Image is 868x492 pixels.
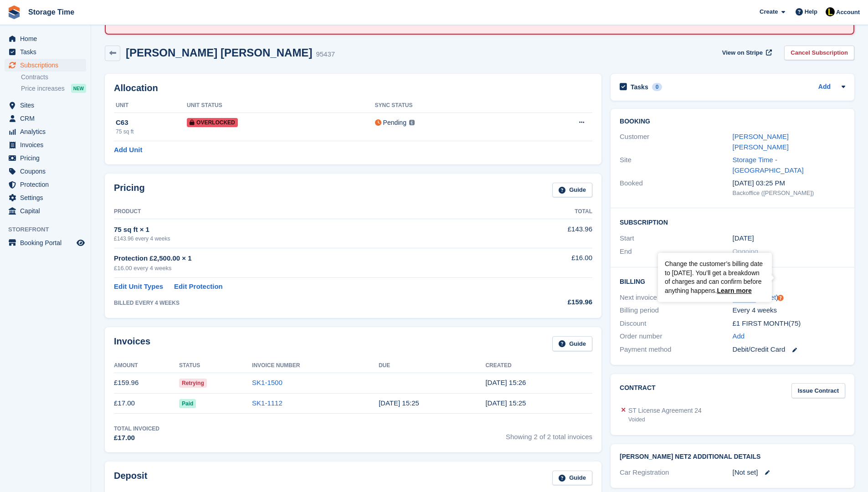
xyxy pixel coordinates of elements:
[504,248,592,277] td: £16.00
[7,5,21,19] img: stora-icon-8386f47178a22dfd0bd8f6a31ec36ba5ce8667c1dd55bd0f319d3a0aa187defe.svg
[252,399,282,407] a: SK1-1112
[5,152,86,164] a: menu
[760,7,778,16] span: Create
[20,46,75,58] span: Tasks
[5,112,86,125] a: menu
[114,359,179,373] th: Amount
[733,247,759,255] span: Ongoing
[252,359,379,373] th: Invoice Number
[733,467,845,478] div: [Not set]
[114,264,504,273] div: £16.00 every 4 weeks
[5,138,86,151] a: menu
[316,49,335,60] div: 95437
[620,331,732,342] div: Order number
[114,205,504,219] th: Product
[620,383,656,398] h2: Contract
[733,305,845,316] div: Every 4 weeks
[818,82,831,92] a: Add
[791,383,845,398] a: Issue Contract
[114,83,592,93] h2: Allocation
[485,359,592,373] th: Created
[733,331,745,342] a: Add
[126,46,312,59] h2: [PERSON_NAME] [PERSON_NAME]
[485,399,526,407] time: 2025-07-15 14:25:56 UTC
[733,189,845,198] div: Backoffice ([PERSON_NAME])
[114,225,504,235] div: 75 sq ft × 1
[652,83,663,91] div: 0
[620,155,732,175] div: Site
[5,191,86,204] a: menu
[719,46,774,61] a: View on Stripe
[620,453,845,461] h2: [PERSON_NAME] Net2 Additional Details
[114,425,159,433] div: Total Invoiced
[20,112,75,125] span: CRM
[21,73,86,82] a: Contracts
[409,120,415,125] img: icon-info-grey-7440780725fd019a000dd9b08b2336e03edf1995a4989e88bcd33f0948082b44.svg
[379,359,486,373] th: Due
[20,205,75,217] span: Capital
[485,379,526,386] time: 2025-08-12 14:26:13 UTC
[187,98,375,113] th: Unit Status
[733,133,789,151] a: [PERSON_NAME] [PERSON_NAME]
[5,99,86,112] a: menu
[620,467,732,478] div: Car Registration
[620,118,845,125] h2: Booking
[75,237,86,248] a: Preview store
[252,379,282,386] a: SK1-1500
[116,128,187,136] div: 75 sq ft
[620,233,732,244] div: Start
[379,399,419,407] time: 2025-07-16 14:25:55 UTC
[5,165,86,178] a: menu
[504,297,592,307] div: £159.96
[114,98,187,113] th: Unit
[114,433,159,443] div: £17.00
[5,178,86,191] a: menu
[5,59,86,72] a: menu
[784,46,854,61] a: Cancel Subscription
[620,217,845,226] h2: Subscription
[5,32,86,45] a: menu
[620,246,732,257] div: End
[114,183,145,198] h2: Pricing
[20,178,75,191] span: Protection
[733,233,754,244] time: 2025-07-15 00:00:00 UTC
[179,399,196,408] span: Paid
[665,260,765,295] div: Change the customer’s billing date to [DATE]. You’ll get a breakdown of charges and can confirm b...
[628,415,702,424] div: Voided
[383,118,406,128] div: Pending
[179,379,207,388] span: Retrying
[733,292,845,303] div: [DATE] ( )
[21,83,86,93] a: Price increases NEW
[5,236,86,249] a: menu
[733,178,845,189] div: [DATE] 03:25 PM
[20,138,75,151] span: Invoices
[21,84,65,93] span: Price increases
[20,152,75,164] span: Pricing
[5,125,86,138] a: menu
[20,165,75,178] span: Coupons
[552,336,592,351] a: Guide
[504,219,592,248] td: £143.96
[504,205,592,219] th: Total
[805,7,817,16] span: Help
[552,471,592,486] a: Guide
[114,373,179,393] td: £159.96
[114,393,179,414] td: £17.00
[8,225,91,234] span: Storefront
[179,359,252,373] th: Status
[114,145,142,155] a: Add Unit
[114,235,504,243] div: £143.96 every 4 weeks
[114,471,147,486] h2: Deposit
[116,118,187,128] div: C63
[20,236,75,249] span: Booking Portal
[620,292,732,303] div: Next invoice
[114,282,163,292] a: Edit Unit Types
[20,191,75,204] span: Settings
[5,46,86,58] a: menu
[776,294,785,302] div: Tooltip anchor
[620,178,732,197] div: Booked
[733,156,804,174] a: Storage Time - [GEOGRAPHIC_DATA]
[628,406,702,415] div: ST License Agreement 24
[187,118,238,127] span: Overlocked
[733,318,845,329] div: £1 FIRST MONTH(75)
